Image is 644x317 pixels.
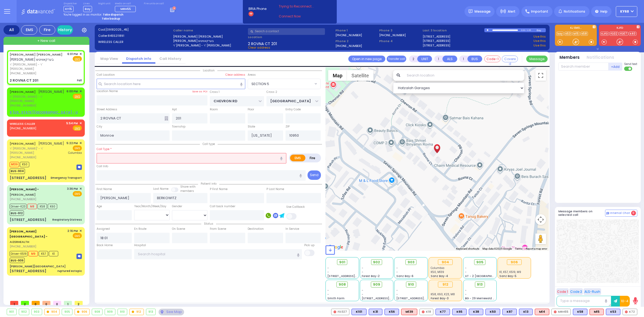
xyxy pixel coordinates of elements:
[42,301,50,305] span: 0
[79,121,82,126] span: ✕
[10,175,46,181] div: [STREET_ADDRESS]
[172,125,185,129] label: Township
[423,28,484,33] label: Last 3 location
[328,70,347,81] button: Show street map
[533,34,546,39] a: Use this
[477,282,483,287] span: 913
[32,309,42,315] div: 903
[605,210,637,217] button: Internal Chat 0
[559,54,580,61] button: Members
[304,243,314,247] label: Pick up
[10,155,36,159] span: [PHONE_NUMBER]
[266,187,284,191] label: P Last Name
[49,251,58,256] span: K1
[97,243,113,247] label: Back Home
[52,218,82,222] div: Respiratory Distress
[103,13,123,17] strong: Take dispatch
[10,244,36,249] span: [PHONE_NUMBER]
[248,73,256,77] label: Areas
[19,309,29,315] div: 902
[465,266,467,270] span: -
[120,7,131,11] span: MRH55
[616,6,637,17] button: ky68
[108,34,124,38] span: 8455211891
[102,17,120,21] strong: Take backup
[134,243,146,247] label: Hospital
[130,309,144,315] div: 912
[379,28,421,33] span: Phone 3
[97,89,118,93] label: Location Name
[609,32,619,36] a: FD32
[535,70,546,81] button: Toggle fullscreen view
[334,311,336,313] img: red-radio-icon.svg
[79,141,82,145] span: ✕
[10,71,36,75] span: [PHONE_NUMBER]
[248,125,255,129] label: State
[73,145,82,151] span: EMS
[335,28,377,33] span: Phone 1
[625,311,628,313] img: red-radio-icon.svg
[97,227,110,231] label: Assigned
[279,14,321,19] a: Connect Now
[10,57,54,62] span: [PERSON_NAME] בערקאוויטש
[417,56,432,62] button: UNIT
[362,288,363,292] span: -
[396,274,414,278] span: Sanz Bay-6
[98,27,171,32] label: Cad:
[438,259,453,265] div: 904
[83,2,92,5] label: Lines
[266,90,277,94] label: Cross 2
[10,301,18,305] span: 1
[97,204,102,209] label: Age
[115,2,138,5] label: Medic on call
[606,309,620,315] div: BLS
[431,292,455,296] span: K58, K60, K23, M8
[373,282,380,287] span: 909
[21,8,57,15] img: Logo
[248,227,264,231] label: Destination
[327,244,345,251] img: Google
[352,309,367,315] div: BLS
[7,309,16,315] div: 901
[10,258,25,263] span: BUS-906
[10,229,47,244] a: AIZERHEALTH
[10,90,36,94] a: [PERSON_NAME]
[385,309,399,315] div: BLS
[21,301,29,305] span: 2
[248,28,325,35] input: Search a contact
[396,266,398,270] span: -
[159,309,184,315] div: See map
[352,309,367,315] div: K101
[10,187,39,197] a: [PERSON_NAME]
[624,62,637,66] span: Send text
[305,155,320,161] label: Fire
[75,126,80,130] u: EMS
[533,43,546,48] a: Use this
[198,182,219,186] span: Patient info
[469,309,483,315] div: BLS
[286,125,290,129] label: ZIP
[339,282,346,287] span: 908
[146,309,156,315] div: 913
[535,234,546,244] button: Drag Pegman onto the map to open Street View
[10,146,65,155] span: ר' [PERSON_NAME]' - ר' [PERSON_NAME]
[173,28,246,33] label: Caller name
[502,309,517,315] div: BLS
[3,25,20,35] div: All
[331,309,349,315] div: FD327
[173,34,246,39] label: [PERSON_NAME] [PERSON_NAME]
[521,27,525,33] div: 0:00
[79,89,82,94] span: ✕
[362,266,363,270] span: -
[569,288,583,295] button: Code 2
[67,229,78,233] span: 2:16 PM
[53,301,61,305] span: 0
[10,110,89,115] u: 8 [US_STATE][GEOGRAPHIC_DATA] - Use this
[37,38,55,43] span: + New call
[308,170,321,180] button: Send
[39,25,55,35] div: Fire
[10,52,63,57] a: [PERSON_NAME] [PERSON_NAME]
[97,147,112,151] label: Call Type *
[408,260,415,265] span: 903
[403,70,524,81] input: Search location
